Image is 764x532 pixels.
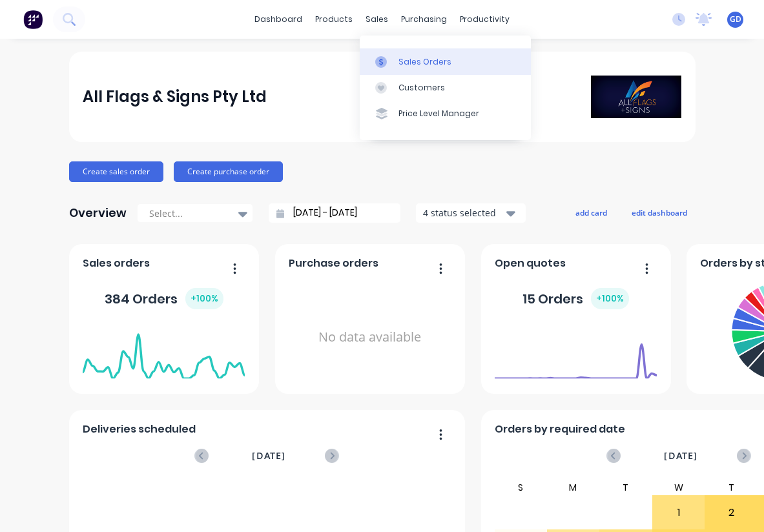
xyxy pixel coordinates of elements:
div: + 100 % [185,288,223,309]
div: Sales Orders [398,56,451,68]
div: T [705,480,758,495]
span: Sales orders [83,256,150,271]
div: Overview [69,200,127,226]
div: No data available [289,276,451,398]
a: Customers [360,75,531,101]
a: Price Level Manager [360,101,531,127]
div: productivity [453,10,516,29]
span: Purchase orders [289,256,378,271]
div: 4 status selected [423,206,504,220]
div: S [494,480,547,495]
div: purchasing [395,10,453,29]
div: 2 [705,496,757,529]
div: products [309,10,359,29]
span: [DATE] [664,449,697,463]
img: Factory [23,10,43,29]
span: Open quotes [495,256,566,271]
a: Sales Orders [360,48,531,74]
button: Create sales order [69,161,163,182]
span: [DATE] [252,449,285,463]
div: M [547,480,600,495]
div: + 100 % [591,288,629,309]
div: 15 Orders [522,288,629,309]
span: GD [730,14,741,25]
div: Customers [398,82,445,94]
a: dashboard [248,10,309,29]
img: All Flags & Signs Pty Ltd [591,76,681,118]
button: edit dashboard [623,204,696,221]
div: Price Level Manager [398,108,479,119]
div: W [652,480,705,495]
div: 1 [653,496,705,529]
button: Create purchase order [174,161,283,182]
div: 384 Orders [105,288,223,309]
div: sales [359,10,395,29]
div: T [599,480,652,495]
button: add card [567,204,615,221]
button: 4 status selected [416,203,526,223]
div: All Flags & Signs Pty Ltd [83,84,267,110]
